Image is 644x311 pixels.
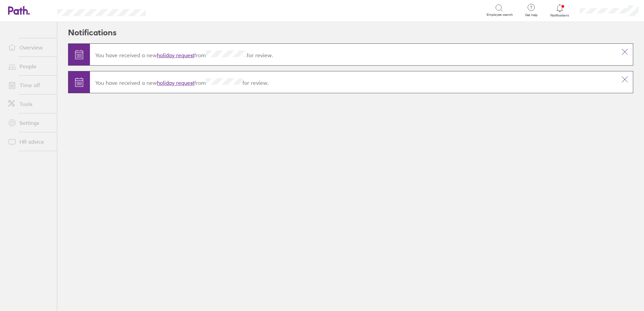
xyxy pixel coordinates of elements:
a: holiday request [157,79,194,86]
span: Notifications [549,13,571,18]
p: You have received a new from for review. [95,78,611,86]
p: You have received a new from for review. [95,50,611,59]
span: Employee search [487,13,513,17]
h2: Notifications [68,22,117,43]
a: Overview [3,41,57,54]
a: Time off [3,78,57,92]
a: HR advice [3,135,57,148]
a: Settings [3,116,57,130]
div: Search [164,7,181,13]
a: holiday request [157,52,194,59]
span: Get help [520,13,542,17]
a: Notifications [549,3,571,18]
a: People [3,60,57,73]
a: Tools [3,97,57,111]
